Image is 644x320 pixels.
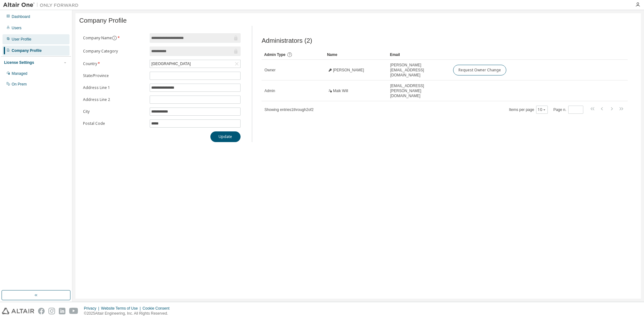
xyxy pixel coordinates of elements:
[3,2,82,8] img: Altair One
[264,52,286,57] span: Admin Type
[83,49,146,54] label: Company Category
[101,306,142,311] div: Website Terms of Use
[264,88,275,93] span: Admin
[84,311,173,316] p: © 2025 Altair Engineering, Inc. All Rights Reserved.
[2,308,34,314] img: altair_logo.svg
[390,63,447,78] span: [PERSON_NAME][EMAIL_ADDRESS][DOMAIN_NAME]
[83,73,146,78] label: State/Province
[327,50,385,60] div: Name
[142,306,173,311] div: Cookie Consent
[48,308,55,314] img: instagram.svg
[390,83,447,98] span: [EMAIL_ADDRESS][PERSON_NAME][DOMAIN_NAME]
[84,306,101,311] div: Privacy
[390,50,448,60] div: Email
[553,106,583,114] span: Page n.
[38,308,45,314] img: facebook.svg
[150,60,192,67] div: [GEOGRAPHIC_DATA]
[83,121,146,126] label: Postal Code
[12,25,21,30] div: Users
[333,88,348,93] span: Maik Will
[538,107,546,112] button: 10
[12,14,30,19] div: Dashboard
[210,131,241,142] button: Update
[262,37,312,44] span: Administrators (2)
[69,308,78,314] img: youtube.svg
[509,106,548,114] span: Items per page
[83,109,146,114] label: City
[12,48,42,53] div: Company Profile
[12,71,27,76] div: Managed
[79,17,127,24] span: Company Profile
[264,68,275,73] span: Owner
[59,308,65,314] img: linkedin.svg
[112,36,117,41] button: information
[83,85,146,90] label: Address Line 1
[333,68,364,73] span: [PERSON_NAME]
[4,60,34,65] div: License Settings
[453,65,506,75] button: Request Owner Change
[12,82,27,87] div: On Prem
[83,36,146,41] label: Company Name
[264,108,314,112] span: Showing entries 1 through 2 of 2
[83,97,146,102] label: Address Line 2
[150,60,240,68] div: [GEOGRAPHIC_DATA]
[83,61,146,66] label: Country
[12,37,31,42] div: User Profile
